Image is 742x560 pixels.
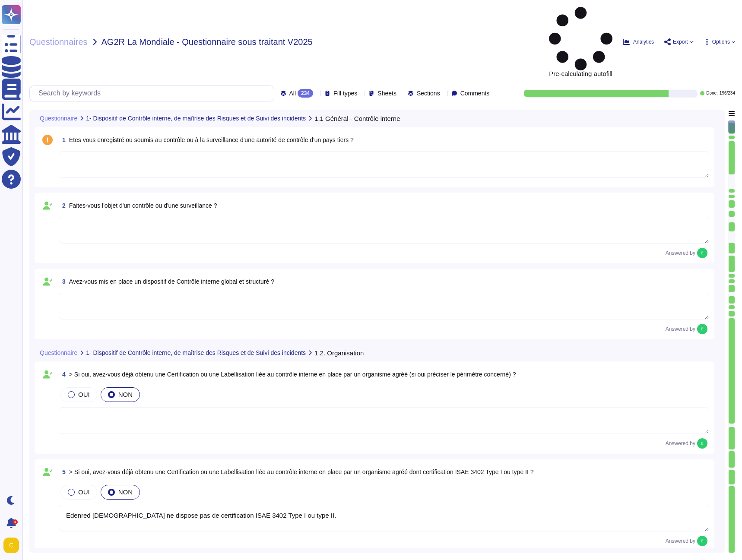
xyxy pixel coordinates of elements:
span: OUI [78,391,90,398]
span: Sections [417,90,440,96]
span: Questionnaire [40,350,77,356]
span: Faites-vous l'objet d'un contrôle ou d'une surveillance ? [69,202,217,209]
span: Questionnaires [29,38,88,46]
span: 196 / 234 [720,91,735,95]
span: Done: [706,91,718,95]
input: Search by keywords [34,86,274,101]
span: Answered by [666,250,695,256]
span: Pre-calculating autofill [549,7,612,77]
span: Answered by [666,326,695,332]
span: Fill types [333,90,357,96]
span: 1.1 Général - Contrôle interne [314,115,400,122]
img: user [697,324,707,334]
span: 1- Dispositif de Contrôle interne, de maîtrise des Risques et de Suivi des incidents [86,115,306,121]
span: 1.2. Organisation [314,350,364,356]
span: 5 [59,469,66,475]
span: AG2R La Mondiale - Questionnaire sous traitant V2025 [101,38,313,46]
textarea: Edenred [DEMOGRAPHIC_DATA] ne dispose pas de certification ISAE 3402 Type I ou type II. [59,505,709,532]
span: All [289,90,296,96]
img: user [697,248,707,258]
span: Export [673,39,688,44]
span: OUI [78,488,90,496]
div: 234 [298,89,313,98]
button: user [2,536,25,555]
span: Avez-vous mis en place un dispositif de Contrôle interne global et structuré ? [69,278,274,285]
span: 1- Dispositif de Contrôle interne, de maîtrise des Risques et de Suivi des incidents [86,350,306,356]
span: > Si oui, avez-vous déjà obtenu une Certification ou une Labellisation liée au contrôle interne e... [69,371,516,378]
span: Analytics [633,39,654,44]
button: Analytics [623,38,654,45]
span: 1 [59,137,66,143]
div: 4 [13,519,18,525]
span: Sheets [377,90,396,96]
span: Comments [460,90,490,96]
span: Etes vous enregistré ou soumis au contrôle ou à la surveillance d'une autorité de contrôle d'un p... [69,136,354,143]
img: user [697,536,707,546]
span: Answered by [666,538,695,544]
span: NON [118,488,133,496]
img: user [697,438,707,449]
span: 3 [59,278,66,285]
span: NON [118,391,133,398]
span: > Si oui, avez-vous déjà obtenu une Certification ou une Labellisation liée au contrôle interne e... [69,468,534,475]
img: user [3,538,19,553]
span: Questionnaire [40,115,77,121]
span: Options [712,39,730,44]
span: 4 [59,371,66,377]
span: 2 [59,202,66,209]
span: Answered by [666,441,695,446]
